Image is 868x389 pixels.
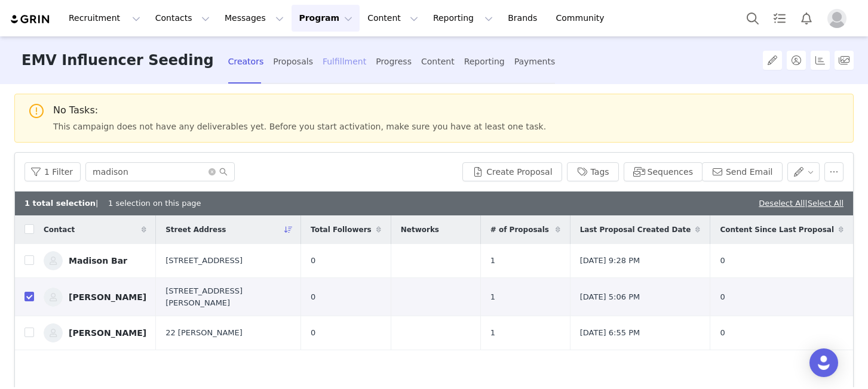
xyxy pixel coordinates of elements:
[720,327,725,339] span: 0
[580,327,640,339] span: [DATE] 6:55 PM
[759,199,805,208] a: Deselect All
[514,46,556,78] div: Payments
[148,5,217,32] button: Contacts
[580,224,691,235] span: Last Proposal Created Date
[624,162,703,181] button: Sequences
[580,255,640,267] span: [DATE] 9:28 PM
[311,255,315,267] span: 0
[24,162,81,181] button: 1 Filter
[53,120,844,133] span: This campaign does not have any deliverables yet. Before you start activation, make sure you have...
[311,224,372,235] span: Total Followers
[10,14,51,25] img: grin logo
[292,5,360,32] button: Program
[217,5,291,32] button: Messages
[22,36,214,85] h3: EMV Influencer Seeding
[165,285,291,308] span: [STREET_ADDRESS][PERSON_NAME]
[165,224,226,235] span: Street Address
[85,162,235,181] input: Search...
[720,224,834,235] span: Content Since Last Proposal
[490,224,549,235] span: # of Proposals
[44,288,63,307] img: 496616a5-d320-4665-b044-0c176bd5ed0d--s.jpg
[44,251,146,270] a: Madison Bar
[376,46,412,78] div: Progress
[808,199,844,208] a: Select All
[827,9,846,28] img: placeholder-profile.jpg
[273,46,313,78] div: Proposals
[44,323,146,342] a: [PERSON_NAME]
[567,162,619,181] button: Tags
[793,5,820,32] button: Notifications
[740,5,766,32] button: Search
[44,323,63,342] img: 8a5f3701-3d4e-499c-986d-b3e77b9eca42--s.jpg
[501,5,548,32] a: Brands
[69,328,146,338] div: [PERSON_NAME]
[702,162,783,181] button: Send Email
[24,199,96,208] b: 1 total selection
[426,5,500,32] button: Reporting
[490,291,495,303] span: 1
[809,348,838,377] div: Open Intercom Messenger
[29,104,44,118] i: icon: exclamation-circle
[24,197,201,209] div: | 1 selection on this page
[69,292,146,302] div: [PERSON_NAME]
[69,256,127,265] div: Madison Bar
[228,46,264,78] div: Creators
[219,168,228,176] i: icon: search
[766,5,793,32] a: Tasks
[401,224,439,235] span: Networks
[44,224,75,235] span: Contact
[360,5,425,32] button: Content
[720,291,725,303] span: 0
[462,162,562,181] button: Create Proposal
[208,168,216,175] i: icon: close-circle
[165,327,243,339] span: 22 [PERSON_NAME]
[464,46,505,78] div: Reporting
[580,291,640,303] span: [DATE] 5:06 PM
[44,251,63,270] img: 812391c6-582a-4d6e-9d64-4471e507c6c2--s.jpg
[53,103,844,118] span: No Tasks:
[820,9,858,28] button: Profile
[720,255,725,267] span: 0
[165,255,243,267] span: [STREET_ADDRESS]
[311,291,315,303] span: 0
[323,46,366,78] div: Fulfillment
[311,327,315,339] span: 0
[805,199,844,208] span: |
[62,5,148,32] button: Recruitment
[490,255,495,267] span: 1
[421,46,455,78] div: Content
[44,288,146,307] a: [PERSON_NAME]
[490,327,495,339] span: 1
[549,5,617,32] a: Community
